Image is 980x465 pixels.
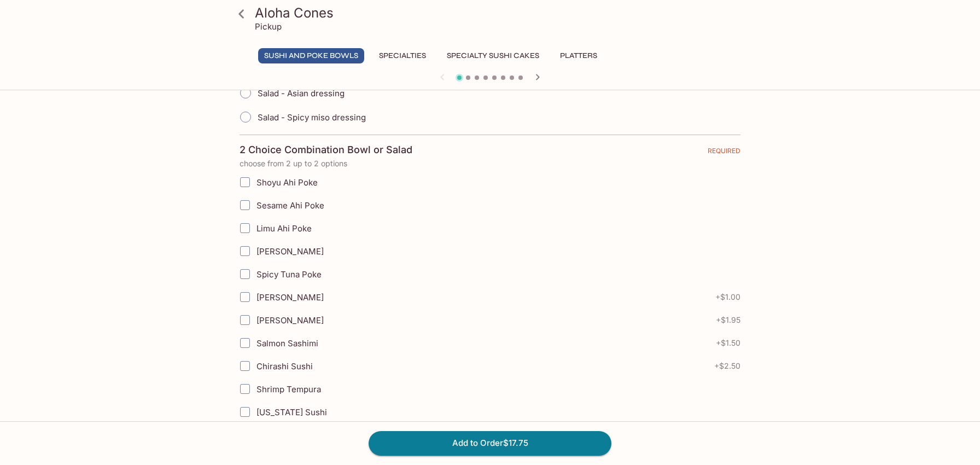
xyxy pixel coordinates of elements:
[258,112,366,123] span: Salad - Spicy miso dressing
[258,48,364,63] button: Sushi and Poke Bowls
[554,48,603,63] button: Platters
[256,338,318,348] span: Salmon Sashimi
[714,362,740,370] span: + $2.50
[255,21,282,32] p: Pickup
[256,246,324,257] span: [PERSON_NAME]
[256,361,313,371] span: Chirashi Sushi
[258,88,345,98] span: Salad - Asian dressing
[708,147,740,159] span: REQUIRED
[716,316,740,324] span: + $1.95
[256,223,312,234] span: Limu Ahi Poke
[256,315,324,326] span: [PERSON_NAME]
[256,200,324,211] span: Sesame Ahi Poke
[716,339,740,347] span: + $1.50
[256,269,322,280] span: Spicy Tuna Poke
[256,407,327,417] span: [US_STATE] Sushi
[369,431,611,455] button: Add to Order$17.75
[240,159,740,168] p: choose from 2 up to 2 options
[240,144,412,156] h4: 2 Choice Combination Bowl or Salad
[441,48,545,63] button: Specialty Sushi Cakes
[373,48,432,63] button: Specialties
[256,384,321,394] span: Shrimp Tempura
[255,4,744,21] h3: Aloha Cones
[256,292,324,303] span: [PERSON_NAME]
[256,177,318,188] span: Shoyu Ahi Poke
[715,293,740,301] span: + $1.00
